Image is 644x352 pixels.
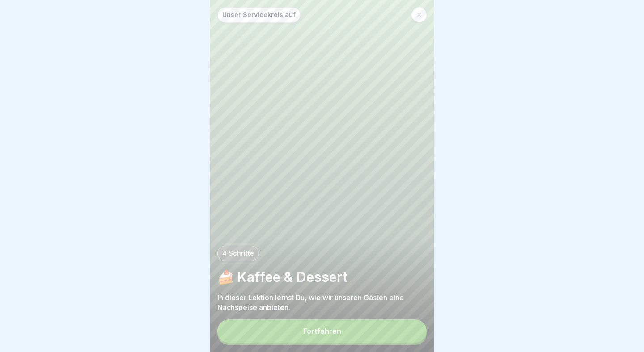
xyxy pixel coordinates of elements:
[222,250,254,257] p: 4 Schritte
[217,319,427,343] button: Fortfahren
[303,327,341,335] div: Fortfahren
[217,268,427,285] p: 🍰 Kaffee & Dessert
[217,293,427,312] p: In dieser Lektion lernst Du, wie wir unseren Gästen eine Nachspeise anbieten.
[222,11,296,19] p: Unser Servicekreislauf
